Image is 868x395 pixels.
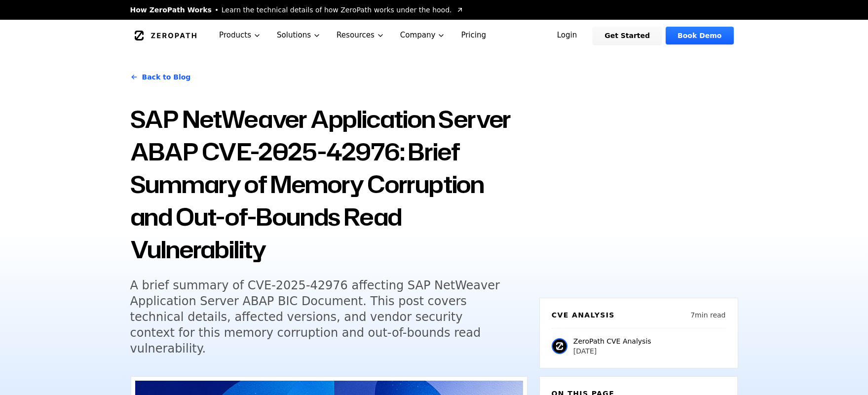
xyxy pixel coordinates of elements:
[453,20,494,51] a: Pricing
[552,338,567,354] img: ZeroPath CVE Analysis
[118,20,750,51] nav: Global
[329,20,392,51] button: Resources
[130,63,191,91] a: Back to Blog
[392,20,453,51] button: Company
[666,27,733,44] a: Book Demo
[130,5,464,15] a: How ZeroPath WorksLearn the technical details of how ZeroPath works under the hood.
[269,20,329,51] button: Solutions
[130,103,528,266] h1: SAP NetWeaver Application Server ABAP CVE-2025-42976: Brief Summary of Memory Corruption and Out-...
[545,27,589,44] a: Login
[222,5,452,15] span: Learn the technical details of how ZeroPath works under the hood.
[573,336,651,346] p: ZeroPath CVE Analysis
[593,27,662,44] a: Get Started
[211,20,269,51] button: Products
[552,310,615,320] h6: CVE Analysis
[130,277,509,356] h5: A brief summary of CVE-2025-42976 affecting SAP NetWeaver Application Server ABAP BIC Document. T...
[690,310,725,320] p: 7 min read
[573,346,651,356] p: [DATE]
[130,5,212,15] span: How ZeroPath Works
